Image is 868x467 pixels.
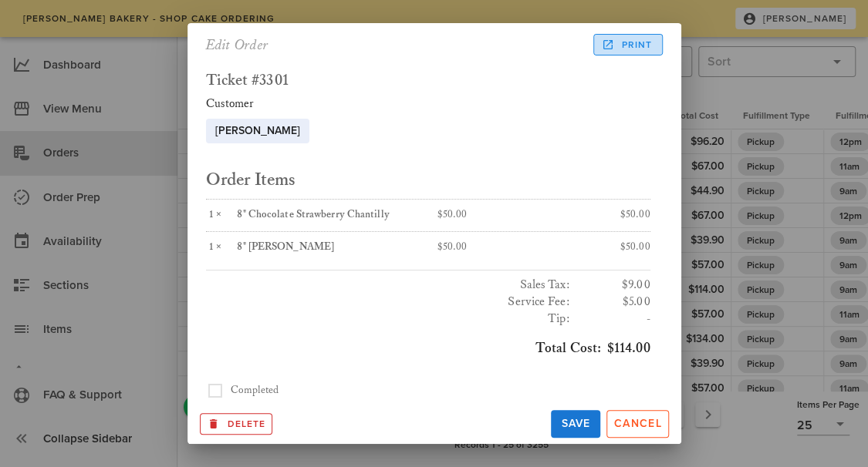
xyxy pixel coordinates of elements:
[539,200,650,231] div: $50.00
[206,277,570,294] h3: Sales Tax:
[206,294,570,311] h3: Service Fee:
[604,38,652,52] span: Print
[576,277,650,294] h3: $9.00
[206,209,238,222] div: ×
[613,417,662,430] span: Cancel
[428,200,539,231] div: $50.00
[207,417,266,431] span: Delete
[551,410,600,438] button: Save
[535,340,601,357] span: Total Cost:
[593,34,662,55] a: Print
[428,232,539,264] div: $50.00
[231,384,279,397] span: Completed
[576,294,650,311] h3: $5.00
[206,96,650,113] div: Customer
[206,208,216,221] span: 1
[206,311,570,328] h3: Tip:
[206,168,650,193] h2: Order Items
[206,241,238,254] div: ×
[576,311,650,328] h3: -
[215,119,300,143] span: [PERSON_NAME]
[557,417,594,430] span: Save
[206,72,650,89] h2: Ticket #3301
[206,340,650,357] h3: $114.00
[606,410,669,438] button: Cancel
[539,232,650,264] div: $50.00
[206,32,269,57] h2: Edit Order
[237,241,418,254] div: 8" [PERSON_NAME]
[206,240,216,254] span: 1
[237,209,418,222] div: 8" Chocolate Strawberry Chantilly
[200,413,273,435] button: Archive this Record?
